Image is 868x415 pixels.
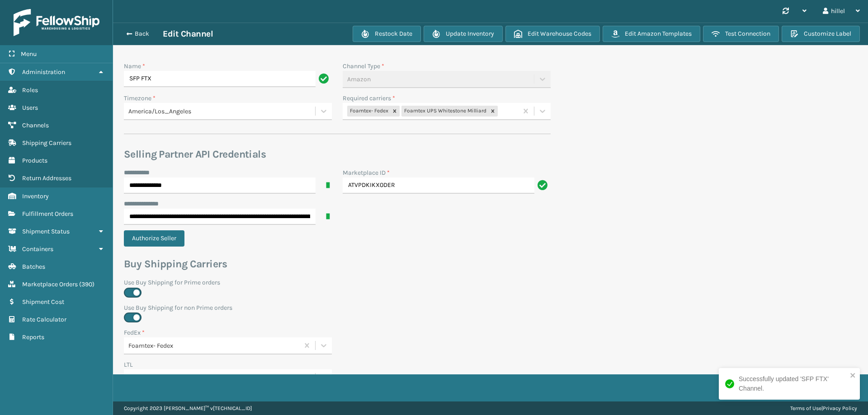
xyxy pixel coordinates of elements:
div: America/Los_Angeles [128,107,316,116]
span: Shipment Cost [22,298,64,306]
span: Rate Calculator [22,316,66,323]
h3: Edit Channel [163,28,213,39]
span: Inventory [22,192,49,200]
button: Restock Date [353,26,421,42]
label: FedEx [124,328,145,337]
span: Reports [22,333,44,341]
label: Marketplace ID [343,168,390,177]
span: Menu [21,50,37,58]
button: close [850,372,856,380]
div: Foamtex- Fedex [347,106,390,117]
button: Test Connection [703,26,779,42]
span: Administration [22,68,65,76]
span: Products [22,157,47,164]
label: Use Buy Shipping for non Prime orders [124,303,551,312]
span: ( 390 ) [79,280,94,288]
p: Copyright 2023 [PERSON_NAME]™ v [TECHNICAL_ID] [124,401,252,415]
span: Containers [22,245,53,253]
button: Edit Warehouse Codes [505,26,600,42]
label: Name [124,61,145,71]
button: Update Inventory [424,26,503,42]
span: Channels [22,121,49,129]
div: Successfully updated 'SFP FTX' Channel. [739,374,847,393]
div: Select... [128,373,150,382]
img: logo [14,9,99,36]
label: LTL [124,360,133,369]
button: Edit Amazon Templates [603,26,700,42]
span: Users [22,104,38,112]
label: Channel Type [343,61,384,71]
span: Fulfillment Orders [22,210,73,218]
button: Back [121,30,163,38]
h3: Buy Shipping Carriers [124,257,551,271]
div: Foamtex- Fedex [128,341,300,350]
a: Authorize Seller [124,234,190,242]
span: Roles [22,86,38,94]
button: Authorize Seller [124,230,184,247]
label: Use Buy Shipping for Prime orders [124,278,551,287]
span: Return Addresses [22,174,71,182]
span: Marketplace Orders [22,280,78,288]
span: Shipment Status [22,228,70,235]
button: Customize Label [782,26,860,42]
label: Required carriers [343,93,395,103]
span: Batches [22,263,45,270]
div: Foamtex UPS Whitestone Milliard [401,106,488,117]
span: Shipping Carriers [22,139,71,147]
label: Timezone [124,93,156,103]
h3: Selling Partner API Credentials [124,148,551,161]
